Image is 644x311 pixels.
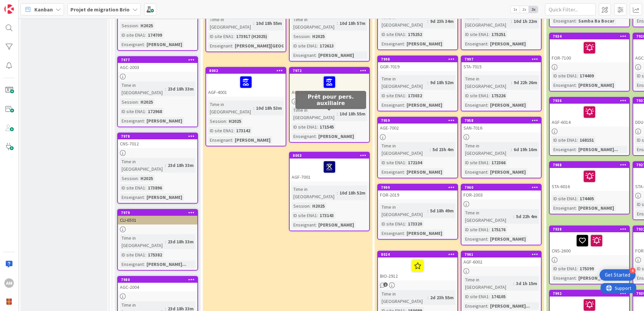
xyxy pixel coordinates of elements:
[549,226,630,284] a: 7938CNS-2600ID site ENA1:175399Enseignant:[PERSON_NAME]
[292,51,316,59] div: Enseignant
[253,104,254,112] span: :
[378,184,457,199] div: 7999FOR-2019
[549,161,630,214] a: 7988STA-6016ID site ENA1:174405Enseignant:[PERSON_NAME]
[512,79,539,86] div: 9d 22h 26m
[576,17,577,25] span: :
[317,51,356,59] div: [PERSON_NAME]
[378,117,457,124] div: 7959
[292,106,337,121] div: Time in [GEOGRAPHIC_DATA]
[290,68,369,74] div: 7972
[290,152,369,181] div: 8003AGF-7001
[146,108,164,115] div: 172968
[316,51,317,59] span: :
[139,98,155,106] div: H2025
[550,226,629,255] div: 7938CNS-2600
[145,184,146,192] span: :
[489,226,490,233] span: :
[120,117,144,125] div: Enseignant
[121,210,197,215] div: 7979
[405,31,406,38] span: :
[463,276,513,291] div: Time in [GEOGRAPHIC_DATA]
[461,124,541,132] div: SAN-7016
[577,265,578,272] span: :
[550,104,629,127] div: AGF-6014
[121,134,197,139] div: 7978
[292,123,317,131] div: ID site ENA1
[145,41,184,48] div: [PERSON_NAME]
[463,75,511,90] div: Time in [GEOGRAPHIC_DATA]
[117,209,198,271] a: 7979CLI-6501Time in [GEOGRAPHIC_DATA]:23d 18h 33mID site ENA1:175382Enseignant:[PERSON_NAME]...
[317,42,318,49] span: :
[406,159,424,166] div: 172104
[431,146,455,153] div: 5d 23h 4m
[461,56,542,111] a: 7997STA-7015Time in [GEOGRAPHIC_DATA]:9d 22h 26mID site ENA1:175226Enseignant:[PERSON_NAME]
[461,184,542,245] a: 7960FOR-2003Time in [GEOGRAPHIC_DATA]:5d 22h 4mID site ENA1:175176Enseignant:[PERSON_NAME]
[120,108,145,115] div: ID site ENA1
[577,136,578,144] span: :
[576,146,577,153] span: :
[463,168,487,176] div: Enseignant
[461,191,541,199] div: FOR-2003
[290,68,369,97] div: 7972AGE-1000
[292,133,316,140] div: Enseignant
[380,75,427,90] div: Time in [GEOGRAPHIC_DATA]
[463,159,489,166] div: ID site ENA1
[549,97,630,156] a: 7936AGF-6014ID site ENA1:168151Enseignant:[PERSON_NAME]...
[138,175,139,182] span: :
[405,159,406,166] span: :
[145,261,188,268] div: [PERSON_NAME]...
[138,22,139,29] span: :
[461,184,541,191] div: 7960
[464,118,541,123] div: 7958
[550,168,629,191] div: STA-6016
[577,81,616,89] div: [PERSON_NAME]
[205,67,286,146] a: 8002AGF-4001Time in [GEOGRAPHIC_DATA]:10d 18h 53mSession:H2025ID site ENA1:173142Enseignant:[PERS...
[121,277,197,282] div: 7980
[578,195,595,202] div: 174405
[234,127,252,134] div: 173142
[337,20,338,27] span: :
[144,117,145,125] span: :
[338,110,367,117] div: 10d 18h 55m
[380,220,405,228] div: ID site ENA1
[406,220,424,228] div: 173320
[600,269,636,281] div: Open Get Started checklist, remaining modules: 4
[165,85,166,93] span: :
[292,42,317,49] div: ID site ENA1
[166,162,195,169] div: 23d 18h 33m
[577,17,616,25] div: Samba Ba Bocar
[550,98,629,127] div: 7936AGF-6014
[118,277,197,291] div: 7980AGC-2004
[427,79,428,86] span: :
[552,17,576,25] div: Enseignant
[630,268,636,274] div: 4
[318,123,335,131] div: 171545
[233,127,234,134] span: :
[118,139,197,148] div: CNS-7012
[427,207,428,214] span: :
[120,31,145,39] div: ID site ENA1
[378,184,457,191] div: 7999
[317,212,318,219] span: :
[378,62,457,71] div: GGR-7019
[488,168,527,176] div: [PERSON_NAME]
[406,31,424,38] div: 175252
[145,251,146,258] span: :
[552,204,576,212] div: Enseignant
[146,31,164,39] div: 174709
[311,202,326,210] div: H2025
[550,33,629,62] div: 7934FOR-7100
[311,33,326,40] div: H2025
[310,33,311,40] span: :
[464,57,541,62] div: 7997
[120,22,138,29] div: Session
[377,184,458,240] a: 7999FOR-2019Time in [GEOGRAPHIC_DATA]:5d 18h 49mID site ENA1:173320Enseignant:[PERSON_NAME]
[513,213,514,220] span: :
[318,212,335,219] div: 173143
[117,133,198,204] a: 7978CNS-7012Time in [GEOGRAPHIC_DATA]:23d 18h 33mSession:H2025ID site ENA1:173896Enseignant:[PERS...
[292,212,317,219] div: ID site ENA1
[208,33,233,40] div: ID site ENA1
[380,40,404,47] div: Enseignant
[165,162,166,169] span: :
[577,274,616,282] div: [PERSON_NAME]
